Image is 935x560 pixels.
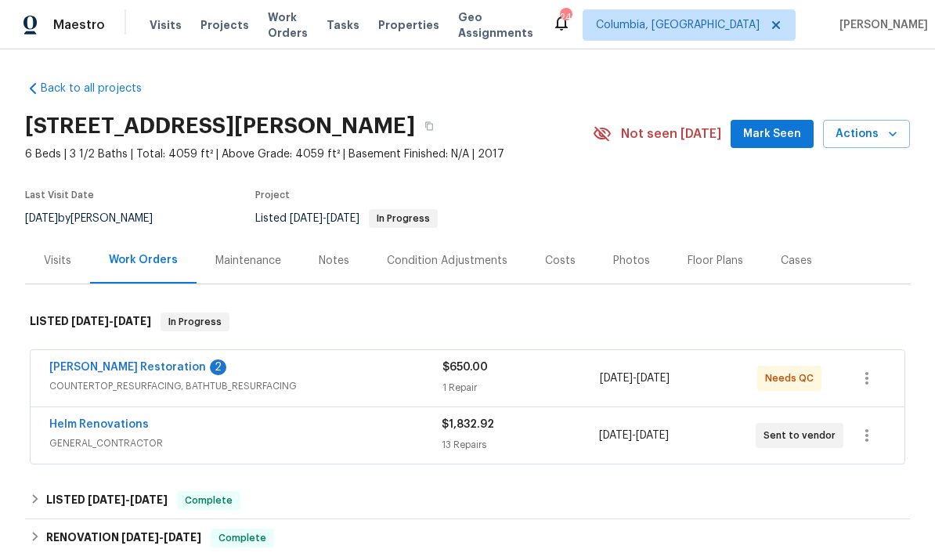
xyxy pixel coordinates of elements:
span: In Progress [162,314,228,330]
span: 6 Beds | 3 1/2 Baths | Total: 4059 ft² | Above Grade: 4059 ft² | Basement Finished: N/A | 2017 [25,146,593,162]
span: Geo Assignments [458,9,533,41]
span: - [71,316,151,327]
button: Copy Address [415,112,443,140]
h6: LISTED [46,491,168,510]
div: Floor Plans [688,253,743,269]
h6: LISTED [30,313,151,331]
span: Last Visit Date [25,190,94,200]
span: [DATE] [600,373,633,384]
span: Columbia, [GEOGRAPHIC_DATA] [596,17,760,33]
span: [DATE] [599,430,632,441]
div: 24 [560,9,571,25]
a: [PERSON_NAME] Restoration [49,362,206,373]
span: Projects [200,17,249,33]
div: Condition Adjustments [387,253,507,269]
span: [DATE] [637,373,670,384]
span: COUNTERTOP_RESURFACING, BATHTUB_RESURFACING [49,378,442,394]
span: Listed [255,213,438,224]
h6: RENOVATION [46,529,201,547]
span: Tasks [327,20,359,31]
span: [DATE] [164,532,201,543]
span: Actions [836,125,897,144]
span: - [88,494,168,505]
span: Needs QC [765,370,820,386]
div: RENOVATION [DATE]-[DATE]Complete [25,519,910,557]
span: Mark Seen [743,125,801,144]
span: $650.00 [442,362,488,373]
div: Visits [44,253,71,269]
div: 13 Repairs [442,437,598,453]
button: Mark Seen [731,120,814,149]
div: Costs [545,253,576,269]
span: Complete [212,530,273,546]
span: [DATE] [290,213,323,224]
span: Maestro [53,17,105,33]
span: - [600,370,670,386]
div: Work Orders [109,252,178,268]
div: Photos [613,253,650,269]
div: Cases [781,253,812,269]
span: - [290,213,359,224]
span: - [121,532,201,543]
span: [DATE] [130,494,168,505]
span: Project [255,190,290,200]
span: - [599,428,669,443]
span: Work Orders [268,9,308,41]
span: [DATE] [114,316,151,327]
div: LISTED [DATE]-[DATE]In Progress [25,297,910,347]
a: Helm Renovations [49,419,149,430]
span: In Progress [370,214,436,223]
span: [DATE] [25,213,58,224]
div: LISTED [DATE]-[DATE]Complete [25,482,910,519]
span: Sent to vendor [764,428,842,443]
div: 1 Repair [442,380,600,396]
div: Notes [319,253,349,269]
span: [PERSON_NAME] [833,17,928,33]
a: Back to all projects [25,81,175,96]
div: Maintenance [215,253,281,269]
span: Properties [378,17,439,33]
span: [DATE] [88,494,125,505]
span: [DATE] [121,532,159,543]
button: Actions [823,120,910,149]
span: $1,832.92 [442,419,494,430]
span: [DATE] [636,430,669,441]
div: by [PERSON_NAME] [25,209,171,228]
span: Complete [179,493,239,508]
div: 2 [210,359,226,375]
span: [DATE] [71,316,109,327]
span: Visits [150,17,182,33]
h2: [STREET_ADDRESS][PERSON_NAME] [25,118,415,134]
span: Not seen [DATE] [621,126,721,142]
span: GENERAL_CONTRACTOR [49,435,442,451]
span: [DATE] [327,213,359,224]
